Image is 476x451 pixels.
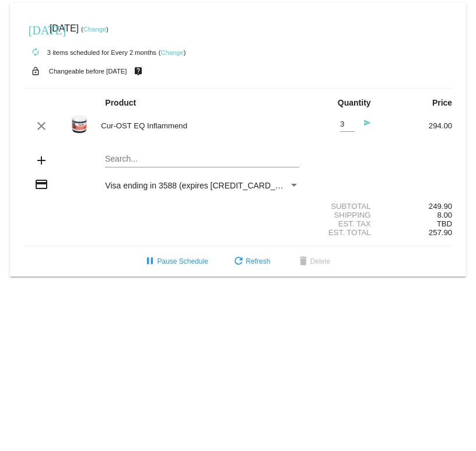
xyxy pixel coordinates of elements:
[49,68,127,75] small: Changeable before [DATE]
[432,98,452,107] strong: Price
[357,119,371,133] mat-icon: send
[381,202,452,211] div: 249.90
[309,219,380,228] div: Est. Tax
[131,64,145,79] mat-icon: live_help
[309,211,380,219] div: Shipping
[437,211,452,219] span: 8.00
[34,177,48,191] mat-icon: credit_card
[24,49,156,56] small: 3 items scheduled for Every 2 months
[222,251,279,272] button: Refresh
[338,98,371,107] strong: Quantity
[309,228,380,237] div: Est. Total
[309,202,380,211] div: Subtotal
[437,219,452,228] span: TBD
[381,121,452,130] div: 294.00
[69,113,89,137] img: EQ-Inflammend-woo.png
[105,181,300,190] span: Visa ending in 3588 (expires [CREDIT_CARD_DATA])
[161,49,184,56] a: Change
[296,257,331,265] span: Delete
[134,251,217,272] button: Pause Schedule
[81,26,108,33] small: ( )
[105,98,136,107] strong: Product
[29,64,43,79] mat-icon: lock_open
[105,181,299,190] mat-select: Payment Method
[29,46,43,60] mat-icon: autorenew
[83,26,106,33] a: Change
[34,153,48,167] mat-icon: add
[34,119,48,133] mat-icon: clear
[429,228,452,237] span: 257.90
[232,257,270,265] span: Refresh
[287,251,340,272] button: Delete
[232,255,246,269] mat-icon: refresh
[159,49,186,56] small: ( )
[105,155,299,164] input: Search...
[95,121,309,130] div: Cur-OST EQ Inflammend
[143,257,208,265] span: Pause Schedule
[143,255,157,269] mat-icon: pause
[29,22,43,36] mat-icon: [DATE]
[296,255,310,269] mat-icon: delete
[340,120,355,129] input: Quantity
